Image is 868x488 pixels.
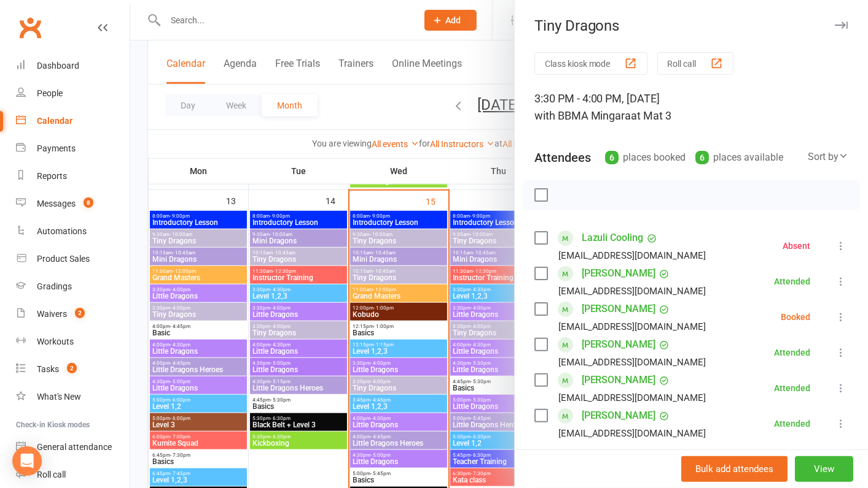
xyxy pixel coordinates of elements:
[37,61,79,71] div: Dashboard
[37,143,76,153] div: Payments
[16,300,130,328] a: Waivers 2
[558,354,706,370] div: [EMAIL_ADDRESS][DOMAIN_NAME]
[37,199,76,208] div: Messages
[37,254,90,264] div: Product Sales
[695,151,709,164] div: 6
[534,109,631,122] span: with BBMA Mingara
[16,80,130,107] a: People
[37,281,72,291] div: Gradings
[795,456,853,482] button: View
[808,149,848,165] div: Sort by
[582,406,656,425] a: [PERSON_NAME]
[582,299,656,319] a: [PERSON_NAME]
[37,309,67,319] div: Waivers
[37,116,72,126] div: Calendar
[582,370,656,390] a: [PERSON_NAME]
[558,319,706,335] div: [EMAIL_ADDRESS][DOMAIN_NAME]
[558,283,706,299] div: [EMAIL_ADDRESS][DOMAIN_NAME]
[558,425,706,441] div: [EMAIL_ADDRESS][DOMAIN_NAME]
[16,383,130,411] a: What's New
[37,392,81,402] div: What's New
[605,151,619,164] div: 6
[515,17,868,34] div: Tiny Dragons
[16,328,130,356] a: Workouts
[15,12,45,43] a: Clubworx
[657,52,733,75] button: Roll call
[37,470,66,479] div: Roll call
[582,335,656,354] a: [PERSON_NAME]
[783,242,810,250] div: Absent
[16,433,130,461] a: General attendance kiosk mode
[16,273,130,300] a: Gradings
[534,52,647,75] button: Class kiosk mode
[37,364,59,374] div: Tasks
[558,390,706,406] div: [EMAIL_ADDRESS][DOMAIN_NAME]
[534,149,591,166] div: Attendees
[558,248,706,264] div: [EMAIL_ADDRESS][DOMAIN_NAME]
[774,419,810,428] div: Attended
[16,162,130,190] a: Reports
[16,107,130,135] a: Calendar
[37,337,74,346] div: Workouts
[774,384,810,392] div: Attended
[774,277,810,286] div: Attended
[75,308,85,318] span: 2
[16,356,130,383] a: Tasks 2
[16,52,130,80] a: Dashboard
[534,90,848,124] div: 3:30 PM - 4:00 PM, [DATE]
[37,171,67,181] div: Reports
[37,88,63,98] div: People
[67,363,77,373] span: 2
[16,190,130,218] a: Messages 8
[84,197,93,208] span: 8
[16,135,130,162] a: Payments
[695,149,783,166] div: places available
[582,228,644,248] a: Lazuli Cooling
[781,313,810,321] div: Booked
[37,226,87,236] div: Automations
[582,264,656,283] a: [PERSON_NAME]
[16,218,130,245] a: Automations
[631,109,672,122] span: at Mat 3
[774,348,810,357] div: Attended
[37,442,112,452] div: General attendance
[12,446,42,476] div: Open Intercom Messenger
[681,456,788,482] button: Bulk add attendees
[16,245,130,273] a: Product Sales
[605,149,686,166] div: places booked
